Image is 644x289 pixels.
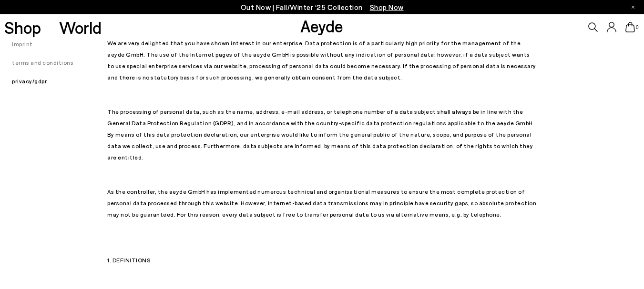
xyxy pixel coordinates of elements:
a: World [59,19,102,36]
a: Shop [4,19,41,36]
span: The processing of personal data, such as the name, address, e-mail address, or telephone number o... [107,108,534,160]
span: Navigate to /collections/new-in [370,3,404,11]
a: Aeyde [300,16,343,36]
a: 0 [625,22,635,32]
span: 0 [635,25,640,30]
span: 1. DEFINITIONS [107,257,150,263]
p: Out Now | Fall/Winter ‘25 Collection [241,1,404,13]
span: As the controller, the aeyde GmbH has implemented numerous technical and organisational measures ... [107,188,536,218]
